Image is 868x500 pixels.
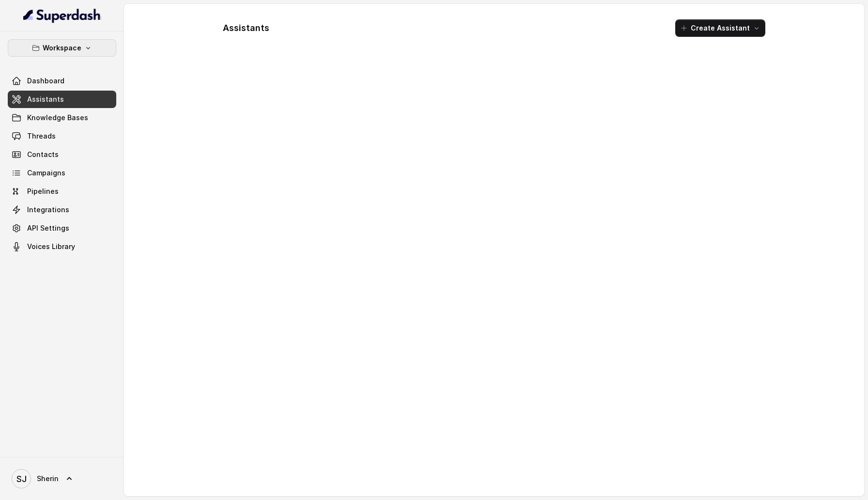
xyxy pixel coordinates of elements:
span: Sherin [37,474,59,484]
span: Integrations [27,205,69,215]
a: Sherin [8,465,116,492]
span: Contacts [27,150,59,159]
span: Pipelines [27,187,59,196]
a: Campaigns [8,164,116,182]
span: Assistants [27,94,64,104]
a: Assistants [8,91,116,108]
a: Contacts [8,146,116,163]
span: Threads [27,131,56,141]
img: light.svg [23,8,101,23]
p: Workspace [43,42,81,54]
button: Create Assistant [675,19,765,37]
span: Knowledge Bases [27,113,88,123]
a: Dashboard [8,72,116,90]
span: Voices Library [27,242,75,251]
span: Dashboard [27,76,64,86]
h1: Assistants [223,20,269,36]
a: Threads [8,127,116,145]
text: SJ [16,474,27,484]
a: Knowledge Bases [8,109,116,126]
a: Voices Library [8,238,116,255]
span: API Settings [27,223,69,233]
span: Campaigns [27,168,65,178]
a: Pipelines [8,183,116,200]
a: Integrations [8,201,116,219]
button: Workspace [8,39,116,57]
a: API Settings [8,219,116,237]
